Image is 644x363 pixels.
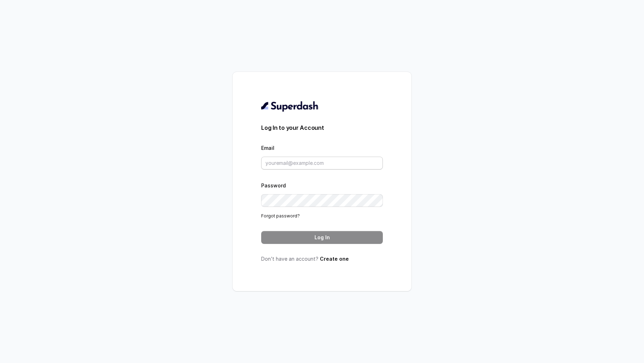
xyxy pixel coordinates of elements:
[261,157,383,170] input: youremail@example.com
[261,255,383,263] p: Don’t have an account?
[261,182,286,188] label: Password
[261,213,300,219] a: Forgot password?
[261,145,274,151] label: Email
[261,123,383,132] h3: Log In to your Account
[320,256,349,262] a: Create one
[261,231,383,244] button: Log In
[261,100,319,112] img: light.svg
